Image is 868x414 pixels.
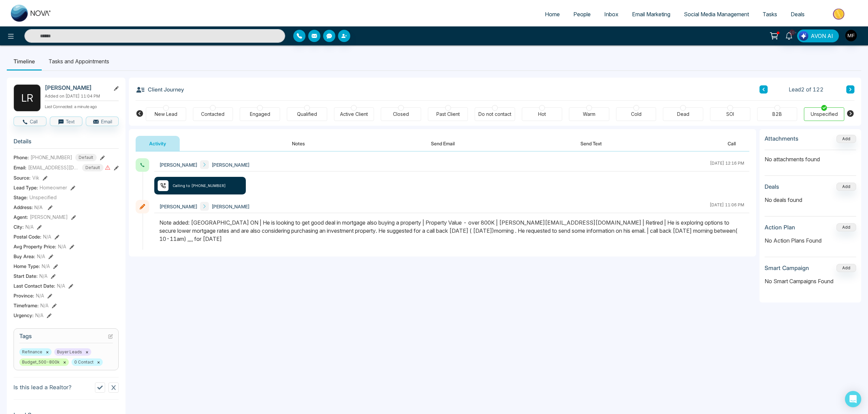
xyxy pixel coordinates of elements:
div: Qualified [297,111,317,118]
span: Agent: [14,213,28,221]
div: B2B [772,111,782,118]
p: Is this lead a Realtor? [14,383,72,392]
span: Default [82,164,103,171]
div: SOI [726,111,734,118]
span: Buy Area : [14,253,35,260]
a: Social Media Management [677,8,756,21]
span: [PERSON_NAME] [212,203,250,210]
div: Engaged [250,111,270,118]
span: N/A [58,243,66,250]
p: No attachments found [765,150,856,163]
span: [PERSON_NAME] [159,203,197,210]
button: × [85,349,88,355]
button: Email [86,117,119,126]
div: Warm [583,111,595,118]
div: Past Client [436,111,460,118]
button: × [97,359,100,365]
span: Budget_500-800k [19,358,69,366]
a: Tasks [756,8,784,21]
span: Home Type : [14,263,40,270]
button: Activity [136,136,180,151]
h3: Details [14,138,119,148]
a: Deals [784,8,811,21]
li: Timeline [7,52,42,70]
a: Inbox [597,8,625,21]
span: 0 Contact [72,358,103,366]
span: N/A [25,223,34,230]
div: Closed [393,111,409,118]
h3: Client Journey [136,84,184,95]
div: Unspecified [811,111,838,118]
span: N/A [35,312,43,319]
span: Add [836,136,856,141]
h3: Attachments [765,135,798,142]
span: Stage: [14,194,28,201]
div: [DATE] 12:16 PM [710,160,744,169]
h3: Action Plan [765,224,795,231]
span: People [573,11,591,18]
span: N/A [34,204,43,210]
span: Unspecified [29,194,57,201]
div: Hot [538,111,546,118]
a: Home [538,8,567,21]
span: [EMAIL_ADDRESS][DOMAIN_NAME] [28,164,79,171]
span: [PERSON_NAME] [30,213,68,221]
p: No deals found [765,196,856,204]
span: N/A [39,272,47,280]
span: Start Date : [14,272,38,280]
div: L R [14,84,41,111]
span: N/A [42,263,50,270]
div: Do not contact [478,111,511,118]
img: Nova CRM Logo [11,5,52,22]
span: [PERSON_NAME] [159,161,197,168]
button: Call [14,117,46,126]
span: N/A [37,253,45,260]
img: Market-place.gif [815,6,864,22]
span: Source: [14,174,31,181]
p: Added on [DATE] 11:04 PM [45,93,119,99]
span: Last Contact Date : [14,282,55,289]
button: AVON AI [797,29,839,42]
div: Active Client [340,111,368,118]
span: Address: [14,204,43,211]
img: Lead Flow [799,31,808,41]
span: Lead 2 of 122 [789,85,824,94]
span: N/A [57,282,65,289]
li: Tasks and Appointments [42,52,116,70]
span: AVON AI [811,32,833,40]
button: Call [714,136,749,151]
button: Add [836,264,856,272]
span: Phone: [14,154,29,161]
h3: Deals [765,183,779,190]
span: 10+ [789,29,795,36]
div: Contacted [201,111,224,118]
p: No Action Plans Found [765,236,856,245]
span: Email Marketing [632,11,670,18]
span: Home [545,11,560,18]
a: Email Marketing [625,8,677,21]
span: [PHONE_NUMBER] [31,154,72,161]
span: Vik [32,174,39,181]
h3: Smart Campaign [765,265,809,271]
span: Avg Property Price : [14,243,56,250]
button: Add [836,183,856,191]
button: Notes [278,136,318,151]
h3: Tags [19,333,113,343]
button: Send Email [417,136,468,151]
span: Social Media Management [684,11,749,18]
span: Inbox [604,11,618,18]
span: [PERSON_NAME] [212,161,250,168]
span: Homeowner [40,184,67,191]
span: Email: [14,164,26,171]
a: People [567,8,597,21]
span: Deals [791,11,805,18]
img: User Avatar [845,30,857,41]
span: Province : [14,292,34,299]
span: City : [14,223,24,230]
span: Timeframe : [14,302,39,309]
span: Calling to [PHONE_NUMBER] [173,183,226,189]
span: Refinance [19,348,52,356]
a: 10+ [781,29,797,41]
div: Cold [631,111,642,118]
span: N/A [40,302,48,309]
